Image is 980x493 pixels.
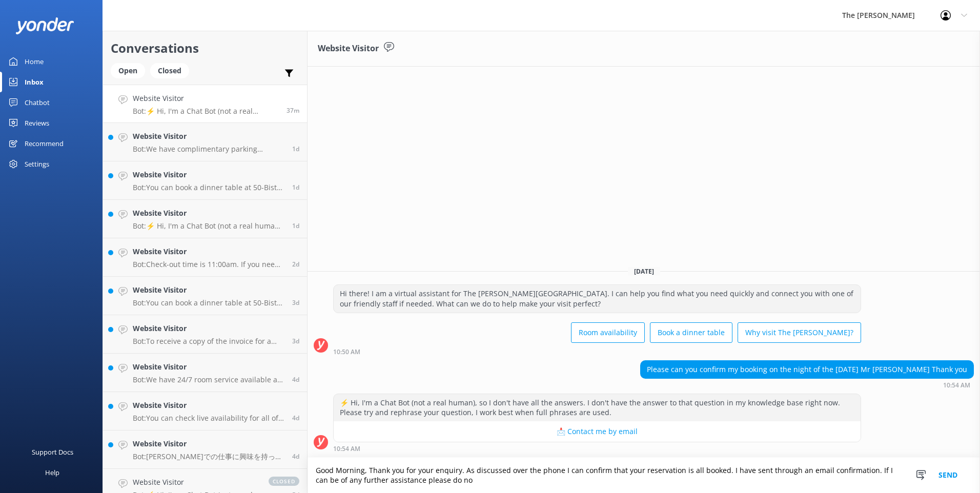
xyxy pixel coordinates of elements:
[32,442,73,462] div: Support Docs
[133,284,284,296] h4: Website Visitor
[133,452,284,461] p: Bot: [PERSON_NAME]での仕事に興味を持っていただきありがとうございます。[PERSON_NAME]での求人は [DOMAIN_NAME] に掲載されます。応募書類が準備できたら、...
[334,421,861,442] button: 📩 Contact me by email
[650,322,732,343] button: Book a dinner table
[133,145,284,154] p: Bot: We have complimentary parking available on-site for vehicles of all sizes, with a total of 7...
[628,267,660,276] span: [DATE]
[111,38,299,58] h2: Conversations
[133,246,284,257] h4: Website Visitor
[133,208,284,219] h4: Website Visitor
[133,337,284,346] p: Bot: To receive a copy of the invoice for a recent stay, please email [EMAIL_ADDRESS][DOMAIN_NAME...
[25,154,49,174] div: Settings
[103,392,307,430] a: Website VisitorBot:You can check live availability for all of our rooms on our website at [URL][D...
[333,445,861,452] div: Sep 07 2025 10:54am (UTC +12:00) Pacific/Auckland
[333,348,861,355] div: Sep 07 2025 10:50am (UTC +12:00) Pacific/Auckland
[45,462,59,483] div: Help
[103,277,307,315] a: Website VisitorBot:You can book a dinner table at 50-Bistro online by visiting [URL][DOMAIN_NAME]...
[292,375,299,384] span: Sep 02 2025 09:30pm (UTC +12:00) Pacific/Auckland
[25,72,44,92] div: Inbox
[103,238,307,277] a: Website VisitorBot:Check-out time is 11:00am. If you need a late check-out, please contact Recept...
[318,42,379,55] h3: Website Visitor
[103,354,307,392] a: Website VisitorBot:We have 24/7 room service available at the hotel. You can view the 50 Bistro m...
[25,133,64,154] div: Recommend
[333,349,360,355] strong: 10:50 AM
[738,322,861,343] button: Why visit The [PERSON_NAME]?
[292,452,299,461] span: Sep 02 2025 05:52pm (UTC +12:00) Pacific/Auckland
[640,381,974,388] div: Sep 07 2025 10:54am (UTC +12:00) Pacific/Auckland
[25,51,44,72] div: Home
[133,400,284,411] h4: Website Visitor
[133,298,284,307] p: Bot: You can book a dinner table at 50-Bistro online by visiting [URL][DOMAIN_NAME]. For groups o...
[150,63,189,78] div: Closed
[292,414,299,422] span: Sep 02 2025 08:53pm (UTC +12:00) Pacific/Auckland
[25,92,50,113] div: Chatbot
[133,438,284,449] h4: Website Visitor
[292,337,299,345] span: Sep 03 2025 02:35pm (UTC +12:00) Pacific/Auckland
[269,477,299,486] span: closed
[334,285,861,312] div: Hi there! I am a virtual assistant for The [PERSON_NAME][GEOGRAPHIC_DATA]. I can help you find wh...
[133,477,258,488] h4: Website Visitor
[133,414,284,423] p: Bot: You can check live availability for all of our rooms on our website at [URL][DOMAIN_NAME]. I...
[292,260,299,269] span: Sep 04 2025 09:34pm (UTC +12:00) Pacific/Auckland
[111,63,145,78] div: Open
[103,200,307,238] a: Website VisitorBot:⚡ Hi, I'm a Chat Bot (not a real human), so I don't have all the answers. I do...
[929,458,967,493] button: Send
[150,65,194,76] a: Closed
[641,361,973,378] div: Please can you confirm my booking on the night of the [DATE] Mr [PERSON_NAME] Thank you
[133,260,284,269] p: Bot: Check-out time is 11:00am. If you need a late check-out, please contact Reception. This is s...
[334,394,861,421] div: ⚡ Hi, I'm a Chat Bot (not a real human), so I don't have all the answers. I don't have the answer...
[292,183,299,192] span: Sep 05 2025 03:58pm (UTC +12:00) Pacific/Auckland
[333,446,360,452] strong: 10:54 AM
[308,458,980,493] textarea: Good Morning, Thank you for your enquiry. As discussed over the phone I can confirm that your res...
[111,65,150,76] a: Open
[292,221,299,230] span: Sep 05 2025 02:19pm (UTC +12:00) Pacific/Auckland
[133,131,284,142] h4: Website Visitor
[133,375,284,384] p: Bot: We have 24/7 room service available at the hotel. You can view the 50 Bistro menus at [URL][...
[133,93,279,104] h4: Website Visitor
[287,106,299,115] span: Sep 07 2025 10:54am (UTC +12:00) Pacific/Auckland
[133,323,284,334] h4: Website Visitor
[292,145,299,153] span: Sep 06 2025 09:24am (UTC +12:00) Pacific/Auckland
[103,123,307,161] a: Website VisitorBot:We have complimentary parking available on-site for vehicles of all sizes, wit...
[943,382,970,388] strong: 10:54 AM
[103,161,307,200] a: Website VisitorBot:You can book a dinner table at 50-Bistro using their online booking function a...
[133,361,284,373] h4: Website Visitor
[103,315,307,354] a: Website VisitorBot:To receive a copy of the invoice for a recent stay, please email [EMAIL_ADDRES...
[133,169,284,180] h4: Website Visitor
[133,221,284,231] p: Bot: ⚡ Hi, I'm a Chat Bot (not a real human), so I don't have all the answers. I don't have the a...
[133,107,279,116] p: Bot: ⚡ Hi, I'm a Chat Bot (not a real human), so I don't have all the answers. I don't have the a...
[25,113,49,133] div: Reviews
[103,85,307,123] a: Website VisitorBot:⚡ Hi, I'm a Chat Bot (not a real human), so I don't have all the answers. I do...
[103,430,307,469] a: Website VisitorBot:[PERSON_NAME]での仕事に興味を持っていただきありがとうございます。[PERSON_NAME]での求人は [DOMAIN_NAME] に掲載されま...
[133,183,284,192] p: Bot: You can book a dinner table at 50-Bistro using their online booking function at [URL][DOMAIN...
[15,17,74,34] img: yonder-white-logo.png
[571,322,645,343] button: Room availability
[292,298,299,307] span: Sep 03 2025 06:53pm (UTC +12:00) Pacific/Auckland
